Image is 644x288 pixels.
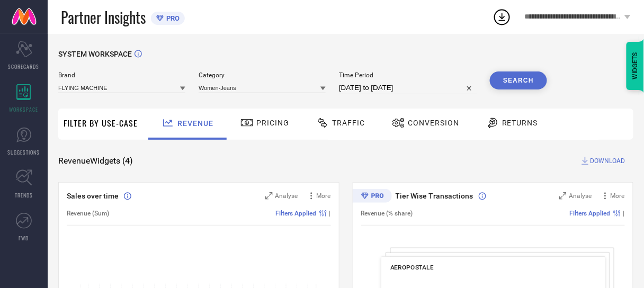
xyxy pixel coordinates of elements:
span: More [317,192,331,200]
svg: Zoom [265,192,273,200]
span: Revenue [177,119,213,128]
span: SUGGESTIONS [8,148,40,156]
span: Conversion [408,119,459,127]
span: DOWNLOAD [591,156,625,166]
span: FWD [19,234,29,242]
span: SYSTEM WORKSPACE [58,50,132,58]
span: Revenue (% share) [361,210,413,217]
span: Revenue Widgets ( 4 ) [58,156,133,166]
span: Analyse [275,192,298,200]
span: Partner Insights [61,6,146,28]
span: Category [199,71,326,79]
span: TRENDS [15,191,33,199]
span: Filters Applied [570,210,611,217]
span: Filter By Use-Case [64,116,138,129]
span: More [611,192,625,200]
span: Revenue (Sum) [67,210,109,217]
svg: Zoom [559,192,567,200]
span: AEROPOSTALE [390,264,434,271]
span: Returns [502,119,538,127]
span: Filters Applied [276,210,317,217]
span: Analyse [569,192,592,200]
span: Traffic [332,119,365,127]
div: Open download list [493,7,512,26]
span: Brand [58,71,185,79]
span: SCORECARDS [8,62,40,70]
span: Sales over time [67,192,119,200]
span: | [623,210,625,217]
div: Premium [353,189,392,205]
span: | [329,210,331,217]
span: Time Period [339,71,477,79]
span: Pricing [256,119,289,127]
button: Search [490,71,547,89]
span: WORKSPACE [10,105,39,113]
span: PRO [164,14,180,22]
span: Tier Wise Transactions [396,192,473,200]
input: Select time period [339,82,477,94]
